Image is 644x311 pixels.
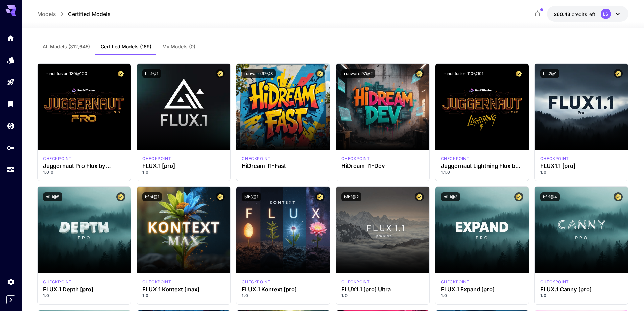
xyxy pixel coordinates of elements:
[142,156,171,162] div: fluxpro
[116,69,125,78] button: Certified Model – Vetted for best performance and includes a commercial license.
[441,69,486,78] button: rundiffusion:110@101
[540,293,623,299] p: 1.0
[43,163,125,169] h3: Juggernaut Pro Flux by RunDiffusion
[341,192,361,201] button: bfl:2@2
[572,11,595,17] span: credits left
[68,10,110,18] a: Certified Models
[315,192,325,201] button: Certified Model – Vetted for best performance and includes a commercial license.
[441,279,470,285] div: fluxpro
[142,279,171,285] p: checkpoint
[242,279,270,285] p: checkpoint
[540,156,569,162] p: checkpoint
[554,11,572,17] span: $60.43
[441,156,470,162] p: checkpoint
[341,156,370,162] div: HiDream Dev
[242,163,324,169] h3: HiDream-I1-Fast
[315,69,325,78] button: Certified Model – Vetted for best performance and includes a commercial license.
[37,10,110,18] nav: breadcrumb
[341,286,424,293] h3: FLUX1.1 [pro] Ultra
[415,192,424,201] button: Certified Model – Vetted for best performance and includes a commercial license.
[7,165,15,174] div: Usage
[242,192,261,201] button: bfl:3@1
[43,279,72,285] p: checkpoint
[7,121,15,130] div: Wallet
[216,69,225,78] button: Certified Model – Vetted for best performance and includes a commercial license.
[43,286,125,293] h3: FLUX.1 Depth [pro]
[341,293,424,299] p: 1.0
[43,192,62,201] button: bfl:1@5
[43,293,125,299] p: 1.0
[540,156,569,162] div: fluxpro
[43,156,72,162] p: checkpoint
[242,156,270,162] div: HiDream Fast
[142,279,171,285] div: FLUX.1 Kontext [max]
[441,279,470,285] p: checkpoint
[116,192,125,201] button: Certified Model – Vetted for best performance and includes a commercial license.
[142,163,225,169] h3: FLUX.1 [pro]
[142,192,162,201] button: bfl:4@1
[441,286,523,293] h3: FLUX.1 Expand [pro]
[441,156,470,162] div: FLUX.1 D
[7,34,15,42] div: Home
[540,169,623,175] p: 1.0
[441,163,523,169] h3: Juggernaut Lightning Flux by RunDiffusion
[441,293,523,299] p: 1.0
[441,192,460,201] button: bfl:1@3
[540,279,569,285] p: checkpoint
[7,143,15,152] div: API Keys
[162,44,195,50] span: My Models (0)
[7,277,15,286] div: Settings
[43,169,125,175] p: 1.0.0
[142,169,225,175] p: 1.0
[341,163,424,169] h3: HiDream-I1-Dev
[540,69,559,78] button: bfl:2@1
[242,293,324,299] p: 1.0
[43,279,72,285] div: fluxpro
[540,163,623,169] h3: FLUX1.1 [pro]
[341,156,370,162] p: checkpoint
[540,286,623,293] h3: FLUX.1 Canny [pro]
[216,192,225,201] button: Certified Model – Vetted for best performance and includes a commercial license.
[242,279,270,285] div: FLUX.1 Kontext [pro]
[142,286,225,293] div: FLUX.1 Kontext [max]
[601,9,611,19] div: LS
[514,69,523,78] button: Certified Model – Vetted for best performance and includes a commercial license.
[43,44,90,50] span: All Models (312,645)
[514,192,523,201] button: Certified Model – Vetted for best performance and includes a commercial license.
[341,279,370,285] p: checkpoint
[242,156,270,162] p: checkpoint
[415,69,424,78] button: Certified Model – Vetted for best performance and includes a commercial license.
[341,279,370,285] div: fluxultra
[614,69,623,78] button: Certified Model – Vetted for best performance and includes a commercial license.
[43,69,90,78] button: rundiffusion:130@100
[37,10,56,18] a: Models
[540,192,560,201] button: bfl:1@4
[43,156,72,162] div: FLUX.1 D
[554,10,595,18] div: $60.42923
[242,286,324,293] h3: FLUX.1 Kontext [pro]
[142,69,161,78] button: bfl:1@1
[540,279,569,285] div: fluxpro
[7,99,15,108] div: Library
[101,44,151,50] span: Certified Models (169)
[614,192,623,201] button: Certified Model – Vetted for best performance and includes a commercial license.
[6,295,15,304] button: Expand sidebar
[7,78,15,86] div: Playground
[341,69,375,78] button: runware:97@2
[441,169,523,175] p: 1.1.0
[142,156,171,162] p: checkpoint
[142,293,225,299] p: 1.0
